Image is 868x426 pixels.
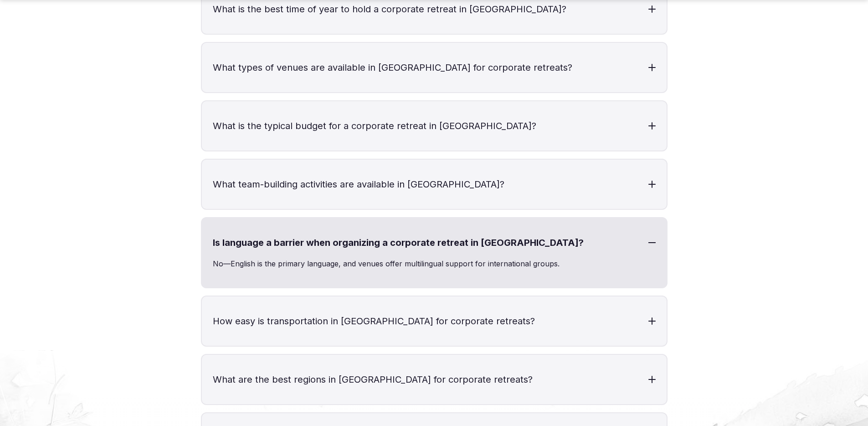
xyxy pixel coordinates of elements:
h3: What is the typical budget for a corporate retreat in [GEOGRAPHIC_DATA]? [202,101,667,151]
h3: Is language a barrier when organizing a corporate retreat in [GEOGRAPHIC_DATA]? [202,218,667,267]
h3: What types of venues are available in [GEOGRAPHIC_DATA] for corporate retreats? [202,43,667,92]
h3: How easy is transportation in [GEOGRAPHIC_DATA] for corporate retreats? [202,296,667,346]
h3: What are the best regions in [GEOGRAPHIC_DATA] for corporate retreats? [202,355,667,404]
h3: What team-building activities are available in [GEOGRAPHIC_DATA]? [202,160,667,209]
